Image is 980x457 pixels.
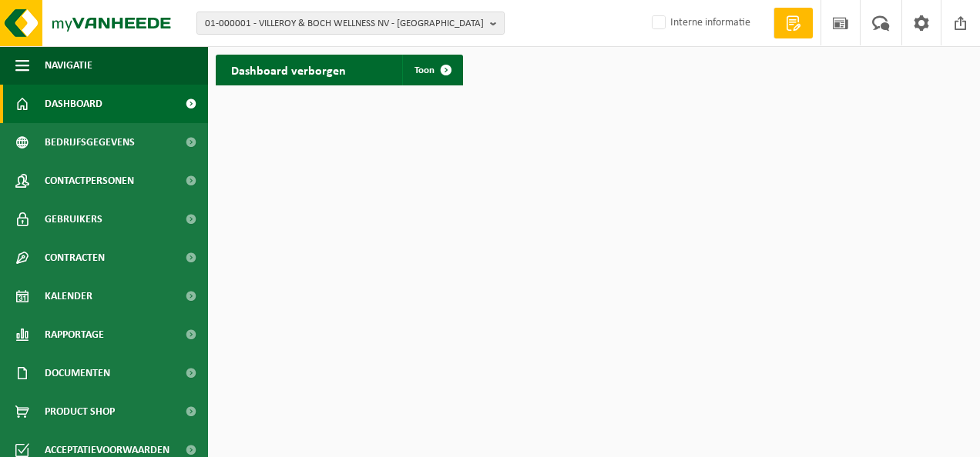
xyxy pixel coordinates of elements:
[45,315,104,354] span: Rapportage
[45,46,92,85] span: Navigatie
[649,12,750,35] label: Interne informatie
[196,12,505,35] button: 01-000001 - VILLEROY & BOCH WELLNESS NV - [GEOGRAPHIC_DATA]
[45,85,102,123] span: Dashboard
[45,239,105,277] span: Contracten
[402,55,461,85] a: Toon
[45,200,102,239] span: Gebruikers
[45,162,134,200] span: Contactpersonen
[45,277,92,315] span: Kalender
[414,65,435,75] span: Toon
[45,354,110,392] span: Documenten
[216,55,361,85] h2: Dashboard verborgen
[205,12,484,35] span: 01-000001 - VILLEROY & BOCH WELLNESS NV - [GEOGRAPHIC_DATA]
[45,123,135,162] span: Bedrijfsgegevens
[45,392,115,431] span: Product Shop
